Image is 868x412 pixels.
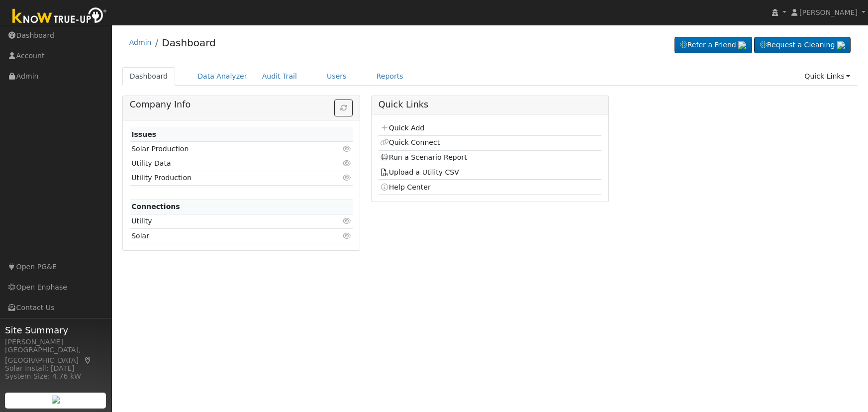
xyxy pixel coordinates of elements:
a: Quick Connect [380,138,440,146]
a: Data Analyzer [190,67,255,86]
strong: Issues [131,130,156,138]
i: Click to view [342,145,351,152]
td: Utility Data [130,156,317,171]
a: Users [319,67,354,86]
img: retrieve [52,396,60,404]
div: System Size: 4.76 kW [5,371,106,382]
i: Click to view [342,160,351,167]
img: retrieve [738,41,746,49]
a: Reports [369,67,411,86]
span: Site Summary [5,323,106,337]
a: Quick Links [797,67,858,86]
a: Map [84,356,93,364]
div: Solar Install: [DATE] [5,363,106,374]
div: [PERSON_NAME] [5,337,106,347]
a: Audit Trail [255,67,304,86]
strong: Connections [131,203,180,210]
a: Request a Cleaning [754,37,851,54]
i: Click to view [342,217,351,224]
a: Refer a Friend [675,37,752,54]
a: Upload a Utility CSV [380,168,459,176]
div: [GEOGRAPHIC_DATA], [GEOGRAPHIC_DATA] [5,345,106,366]
a: Dashboard [162,37,216,49]
td: Solar [130,229,317,243]
a: Dashboard [122,67,176,86]
a: Run a Scenario Report [380,153,467,161]
h5: Quick Links [379,100,602,110]
a: Admin [129,38,152,46]
h5: Company Info [130,100,353,110]
i: Click to view [342,174,351,181]
i: Click to view [342,232,351,239]
a: Help Center [380,183,431,191]
a: Quick Add [380,124,424,132]
td: Solar Production [130,142,317,156]
td: Utility [130,214,317,228]
span: [PERSON_NAME] [799,8,858,16]
img: retrieve [837,41,845,49]
img: Know True-Up [7,5,112,28]
td: Utility Production [130,171,317,185]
